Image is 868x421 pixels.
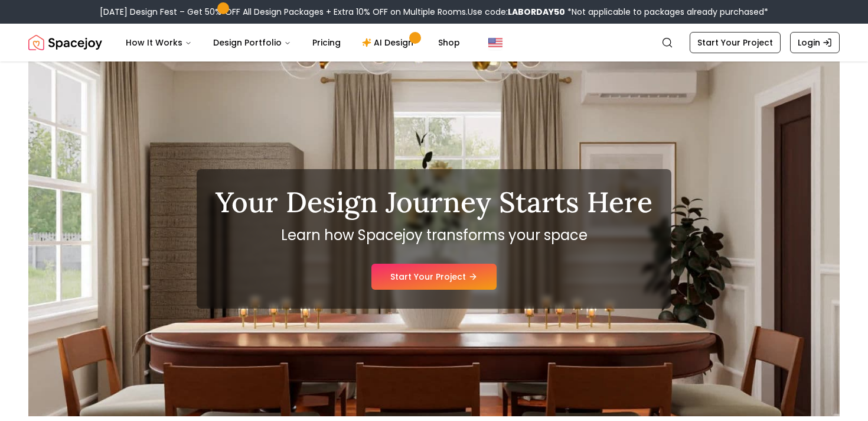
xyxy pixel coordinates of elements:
a: Spacejoy [28,31,102,54]
button: Design Portfolio [204,31,301,54]
img: United States [488,35,502,50]
div: [DATE] Design Fest – Get 50% OFF All Design Packages + Extra 10% OFF on Multiple Rooms. [100,6,768,18]
span: Use code: [468,6,565,18]
a: AI Design [353,31,426,54]
a: Pricing [303,31,350,54]
nav: Main [116,31,469,54]
b: LABORDAY50 [508,6,565,18]
h1: Your Design Journey Starts Here [216,188,652,216]
a: Login [790,32,840,53]
p: Learn how Spacejoy transforms your space [216,226,652,245]
img: Spacejoy Logo [28,31,102,54]
a: Start Your Project [690,32,781,53]
button: How It Works [116,31,201,54]
span: *Not applicable to packages already purchased* [565,6,768,18]
nav: Global [28,24,840,61]
a: Shop [429,31,469,54]
a: Start Your Project [371,264,497,290]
